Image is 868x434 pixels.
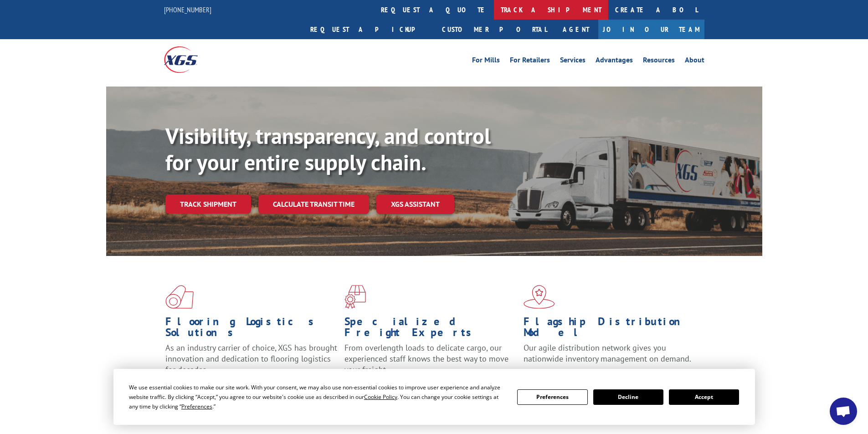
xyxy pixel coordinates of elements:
[554,20,598,39] a: Agent
[524,342,691,364] span: Our agile distribution network gives you nationwide inventory management on demand.
[524,316,696,342] h1: Flagship Distribution Model
[524,285,555,309] img: xgs-icon-flagship-distribution-model-red
[165,285,194,309] img: xgs-icon-total-supply-chain-intelligence-red
[596,56,633,66] a: Advantages
[643,56,675,66] a: Resources
[593,389,663,405] button: Decline
[344,342,517,383] p: From overlength loads to delicate cargo, our experienced staff knows the best way to move your fr...
[669,389,739,405] button: Accept
[181,403,212,410] span: Preferences
[364,393,397,401] span: Cookie Policy
[435,20,554,39] a: Customer Portal
[113,369,755,425] div: Cookie Consent Prompt
[164,5,211,14] a: [PHONE_NUMBER]
[303,20,435,39] a: Request a pickup
[344,316,517,342] h1: Specialized Freight Experts
[165,342,337,375] span: As an industry carrier of choice, XGS has brought innovation and dedication to flooring logistics...
[830,398,857,425] div: Open chat
[472,56,500,66] a: For Mills
[517,389,587,405] button: Preferences
[376,194,454,214] a: XGS ASSISTANT
[685,56,704,66] a: About
[165,316,338,342] h1: Flooring Logistics Solutions
[510,56,550,66] a: For Retailers
[165,122,491,176] b: Visibility, transparency, and control for your entire supply chain.
[560,56,586,66] a: Services
[598,20,704,39] a: Join Our Team
[344,285,366,309] img: xgs-icon-focused-on-flooring-red
[258,194,369,214] a: Calculate transit time
[165,194,251,214] a: Track shipment
[129,383,506,411] div: We use essential cookies to make our site work. With your consent, we may also use non-essential ...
